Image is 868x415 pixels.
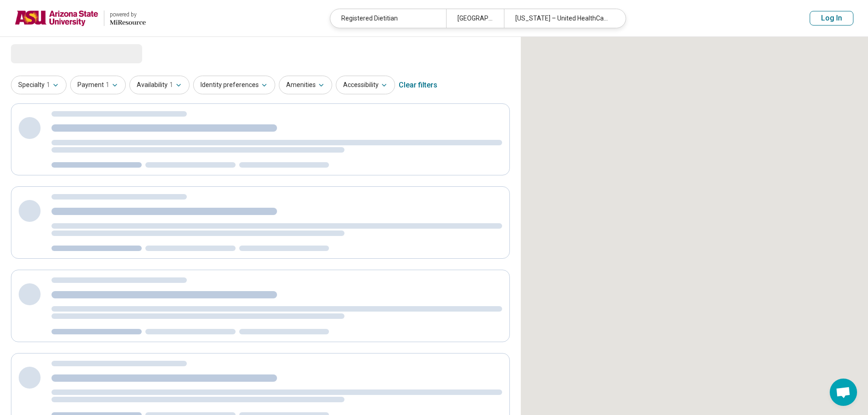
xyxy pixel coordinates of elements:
div: [GEOGRAPHIC_DATA], [GEOGRAPHIC_DATA] [446,9,504,28]
a: Arizona State Universitypowered by [15,7,146,29]
button: Availability1 [129,76,190,94]
div: [US_STATE] – United HealthCare Student Resources [504,9,620,28]
div: Open chat [830,379,857,406]
span: Loading... [11,44,87,62]
button: Log In [810,11,853,26]
div: Clear filters [399,74,437,96]
div: Registered Dietitian [330,9,446,28]
div: powered by [110,10,146,19]
button: Payment1 [70,76,126,94]
span: 1 [169,80,173,90]
span: 1 [106,80,109,90]
img: Arizona State University [15,7,98,29]
button: Specialty1 [11,76,67,94]
button: Amenities [279,76,332,94]
button: Accessibility [336,76,395,94]
button: Identity preferences [193,76,275,94]
span: 1 [46,80,50,90]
